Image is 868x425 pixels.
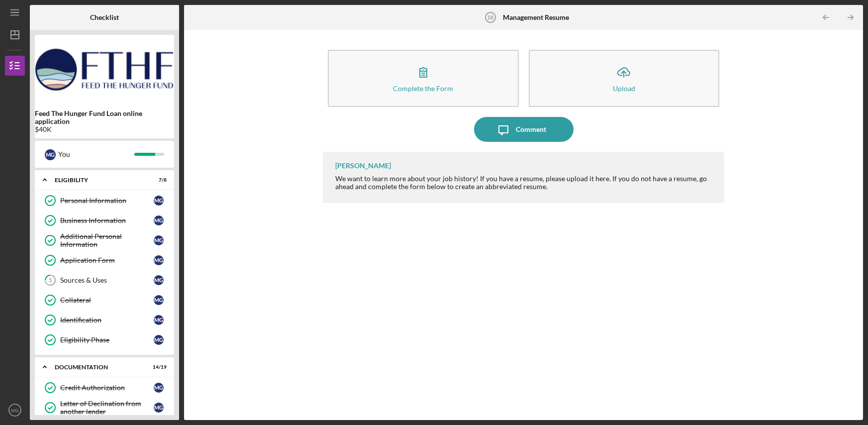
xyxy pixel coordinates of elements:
[60,400,154,416] div: Letter of Declination from another lender
[40,230,169,250] a: Additional Personal InformationMG
[60,296,154,304] div: Collateral
[149,364,167,370] div: 14 / 19
[335,175,714,191] div: We want to learn more about your job history! If you have a resume, please upload it here. If you...
[40,270,169,290] a: 5Sources & UsesMG
[35,109,174,125] b: Feed The Hunger Fund Loan online application
[60,276,154,284] div: Sources & Uses
[60,384,154,392] div: Credit Authorization
[487,14,493,20] tspan: 18
[35,125,174,133] div: $40K
[154,255,164,265] div: M G
[90,13,119,21] b: Checklist
[474,117,574,142] button: Comment
[40,330,169,350] a: Eligibility PhaseMG
[154,295,164,305] div: M G
[613,85,635,92] div: Upload
[40,211,169,230] a: Business InformationMG
[58,146,134,163] div: You
[40,310,169,330] a: IdentificationMG
[40,250,169,270] a: Application FormMG
[60,336,154,344] div: Eligibility Phase
[55,364,142,370] div: Documentation
[154,335,164,345] div: M G
[40,191,169,211] a: Personal InformationMG
[328,50,519,107] button: Complete the Form
[35,40,174,100] img: Product logo
[154,215,164,225] div: M G
[55,177,142,183] div: Eligibility
[40,290,169,310] a: CollateralMG
[5,400,25,420] button: MG
[154,196,164,206] div: M G
[154,275,164,285] div: M G
[335,162,391,170] div: [PERSON_NAME]
[154,315,164,325] div: M G
[40,378,169,398] a: Credit AuthorizationMG
[60,232,154,248] div: Additional Personal Information
[149,177,167,183] div: 7 / 8
[40,398,169,418] a: Letter of Declination from another lenderMG
[60,256,154,264] div: Application Form
[393,85,453,92] div: Complete the Form
[11,408,18,413] text: MG
[45,149,56,160] div: M G
[49,277,52,284] tspan: 5
[154,403,164,413] div: M G
[529,50,720,107] button: Upload
[60,216,154,224] div: Business Information
[516,117,546,142] div: Comment
[154,383,164,393] div: M G
[503,13,569,21] b: Management Resume
[60,316,154,324] div: Identification
[60,197,154,205] div: Personal Information
[154,235,164,245] div: M G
